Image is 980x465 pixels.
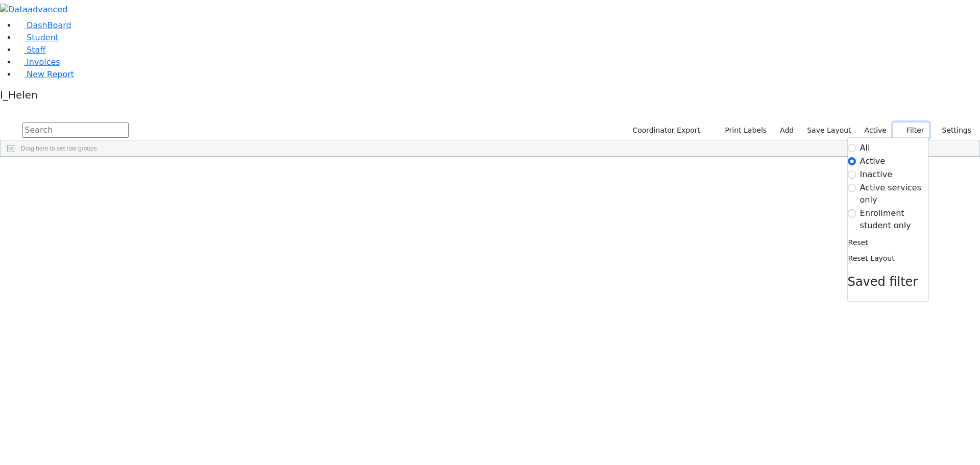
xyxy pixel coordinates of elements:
button: Filter [893,123,929,138]
label: All [860,142,870,154]
label: Inactive [860,168,893,181]
input: Active [848,157,856,165]
a: New Report [16,69,74,79]
a: Add [775,123,798,138]
label: Active [860,123,891,138]
button: Settings [929,123,976,138]
input: All [848,144,856,152]
a: Invoices [16,57,60,67]
label: Active [860,155,886,167]
input: Search [22,123,129,138]
button: Print Labels [713,123,771,138]
input: Enrollment student only [848,209,856,217]
input: Active services only [848,184,856,192]
button: Reset [848,235,869,251]
span: DashBoard [27,20,71,30]
label: Active services only [860,182,928,206]
div: Settings [847,137,929,302]
input: Inactive [848,170,856,179]
a: Staff [16,45,45,55]
span: Saved filter [848,275,918,289]
button: Save Layout [802,123,855,138]
span: Invoices [27,57,60,67]
button: Coordinator Export [626,123,705,138]
label: Enrollment student only [860,207,928,232]
a: DashBoard [16,20,71,30]
a: Student [16,33,59,42]
span: New Report [27,69,74,79]
span: Student [27,33,59,42]
span: Drag here to set row groups [21,145,97,152]
span: Staff [27,45,45,55]
button: Reset Layout [848,251,895,266]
